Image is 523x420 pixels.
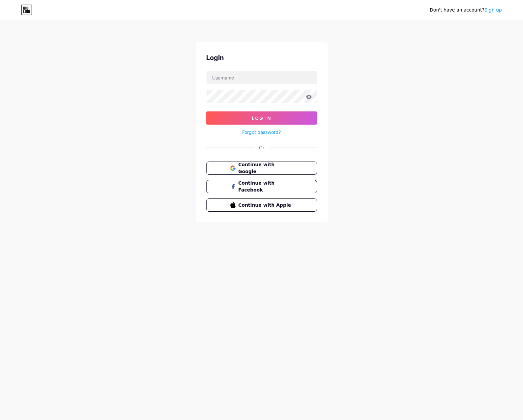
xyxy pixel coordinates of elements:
div: Don't have an account? [430,7,502,14]
button: Log In [206,111,317,125]
a: Sign up [484,7,502,13]
button: Continue with Google [206,162,317,175]
button: Continue with Apple [206,198,317,212]
span: Continue with Google [238,161,293,175]
a: Forgot password? [242,129,281,135]
span: Continue with Facebook [238,180,293,194]
button: Continue with Facebook [206,180,317,193]
input: Username [207,71,317,84]
div: Login [206,53,317,63]
span: Continue with Apple [238,202,293,209]
div: Or [259,144,264,151]
span: Log In [252,115,271,121]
